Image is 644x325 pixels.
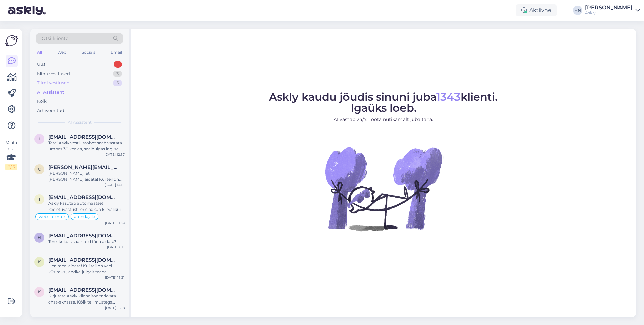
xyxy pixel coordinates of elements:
span: k [38,259,41,264]
span: 1 [39,197,40,202]
span: Askly kaudu jõudis sinuni juba klienti. Igaüks loeb. [269,90,498,114]
div: Socials [80,48,97,57]
span: hallikindrek@gmail.com [48,233,118,239]
p: AI vastab 24/7. Tööta nutikamalt juba täna. [269,116,498,123]
div: Arhiveeritud [37,107,64,114]
span: Otsi kliente [42,35,68,42]
div: Tere, kuidas saan teid täna aidata? [48,239,125,245]
span: 1343 [436,90,461,103]
img: Askly Logo [5,34,18,47]
span: carol.lauraa@gmail.com [48,164,118,170]
div: 5 [113,80,122,86]
div: 3 [113,71,122,77]
div: Vaata siia [5,140,17,170]
span: c [38,167,41,172]
div: Kõik [37,98,47,105]
span: h [38,235,41,240]
span: k [38,289,41,294]
div: HN [573,6,582,15]
div: Tere! Askly vestlusrobot saab vastata umbes 30 keeles, sealhulgas inglise, prantsuse, saksa, [GEO... [48,140,125,152]
span: arendajale [74,215,95,219]
div: [PERSON_NAME], et [PERSON_NAME] aidata! Kui teil on veel küsimusi, andke julgelt teada. [48,170,125,182]
div: 1 [114,61,122,68]
div: Email [109,48,123,57]
div: Tiimi vestlused [37,80,70,86]
span: keiu.kaara@gmail.com [48,287,118,293]
span: AI Assistent [68,119,92,125]
div: Aktiivne [516,4,557,16]
div: Hea meel aidata! Kui teil on veel küsimusi, andke julgelt teada. [48,263,125,275]
div: Web [56,48,68,57]
img: No Chat active [323,128,444,249]
div: Kirjutate Askly klienditoe tarkvara chat-aknasse. Kõik tellimustega seotud küsimused saatke palun... [48,293,125,305]
span: 123@gmail.com [48,194,118,200]
a: [PERSON_NAME]Askly [585,5,640,16]
div: AI Assistent [37,89,64,96]
div: [DATE] 11:39 [105,221,125,226]
div: Uus [37,61,45,68]
div: [DATE] 8:11 [107,245,125,250]
div: Askly kasutab automaatset keeletuvastust, mis pakub kiirvalikuid viies keeles juhuks, kui süsteem... [48,200,125,213]
span: info@sportland.ee [48,134,118,140]
span: website error [39,215,65,219]
div: 2 / 3 [5,164,17,170]
div: Askly [585,10,633,16]
span: i [39,136,40,141]
div: All [36,48,43,57]
div: [PERSON_NAME] [585,5,633,10]
div: Minu vestlused [37,71,70,77]
div: [DATE] 12:37 [104,152,125,157]
div: [DATE] 13:21 [105,275,125,280]
span: kristiina.vanari@rahvaraamat.ee [48,257,118,263]
div: [DATE] 15:18 [105,305,125,310]
div: [DATE] 14:51 [105,182,125,187]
